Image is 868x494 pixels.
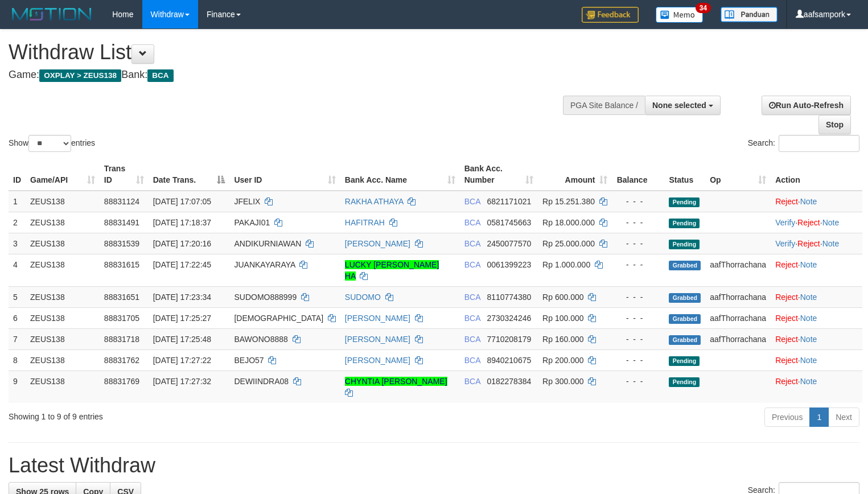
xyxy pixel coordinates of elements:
span: None selected [652,101,706,110]
span: Grabbed [669,335,701,345]
span: BEJO57 [234,356,264,365]
span: Pending [669,197,700,207]
td: 4 [9,254,26,286]
td: · [771,254,862,286]
th: Bank Acc. Name: activate to sort column ascending [340,158,460,191]
a: Note [800,335,817,344]
td: · [771,307,862,328]
td: ZEUS138 [26,370,100,403]
th: User ID: activate to sort column ascending [229,158,340,191]
span: DEWIINDRA08 [234,377,289,386]
a: Note [800,314,817,323]
span: [DATE] 17:25:48 [153,335,211,344]
td: · [771,349,862,370]
input: Search: [779,135,859,152]
a: Note [822,239,840,248]
div: Showing 1 to 9 of 9 entries [9,406,353,422]
span: 88831615 [104,260,139,269]
span: BCA [464,377,480,386]
span: Grabbed [669,293,701,303]
span: 88831769 [104,377,139,386]
td: 9 [9,370,26,403]
span: BCA [464,314,480,323]
label: Search: [748,135,859,152]
td: · [771,370,862,403]
a: Reject [775,260,798,269]
span: Rp 18.000.000 [542,218,595,227]
td: · [771,286,862,307]
td: · [771,328,862,349]
th: ID [9,158,26,191]
td: · [771,191,862,212]
a: CHYNTIA [PERSON_NAME] [345,377,447,386]
span: 88831762 [104,356,139,365]
img: panduan.png [721,7,778,22]
span: Rp 200.000 [542,356,583,365]
a: Stop [818,115,851,134]
a: HAFITRAH [345,218,385,227]
a: Note [800,377,817,386]
td: 7 [9,328,26,349]
span: [DATE] 17:18:37 [153,218,211,227]
span: BCA [464,239,480,248]
td: ZEUS138 [26,349,100,370]
div: - - - [616,259,660,270]
td: ZEUS138 [26,212,100,233]
span: Copy 0182278384 to clipboard [487,377,531,386]
h1: Latest Withdraw [9,454,859,477]
span: OXPLAY > ZEUS138 [39,69,121,82]
div: PGA Site Balance / [563,96,645,115]
th: Balance [612,158,664,191]
span: Pending [669,240,700,249]
span: [DATE] 17:27:22 [153,356,211,365]
a: Reject [775,335,798,344]
span: [DATE] 17:20:16 [153,239,211,248]
a: Verify [775,239,795,248]
th: Date Trans.: activate to sort column descending [149,158,230,191]
h1: Withdraw List [9,41,567,64]
div: - - - [616,291,660,303]
td: aafThorrachana [705,286,771,307]
span: Rp 100.000 [542,314,583,323]
span: Copy 6821171021 to clipboard [487,197,531,206]
a: Run Auto-Refresh [762,96,851,115]
a: Reject [797,239,820,248]
span: BCA [464,197,480,206]
a: Previous [764,407,810,427]
img: Button%20Memo.svg [656,7,704,23]
span: Copy 2450077570 to clipboard [487,239,531,248]
span: [DATE] 17:07:05 [153,197,211,206]
span: [DATE] 17:23:34 [153,293,211,302]
th: Amount: activate to sort column ascending [538,158,612,191]
span: Rp 1.000.000 [542,260,590,269]
span: Pending [669,356,700,366]
a: Reject [775,314,798,323]
th: Op: activate to sort column ascending [705,158,771,191]
span: [DEMOGRAPHIC_DATA] [234,314,323,323]
span: BCA [464,356,480,365]
a: RAKHA ATHAYA [345,197,404,206]
td: ZEUS138 [26,307,100,328]
span: BCA [464,218,480,227]
td: ZEUS138 [26,254,100,286]
span: Rp 15.251.380 [542,197,595,206]
td: 2 [9,212,26,233]
td: · · [771,233,862,254]
div: - - - [616,217,660,228]
div: - - - [616,196,660,207]
th: Trans ID: activate to sort column ascending [100,158,149,191]
td: · · [771,212,862,233]
span: BCA [147,69,173,82]
label: Show entries [9,135,95,152]
span: [DATE] 17:22:45 [153,260,211,269]
span: JUANKAYARAYA [234,260,295,269]
td: aafThorrachana [705,254,771,286]
div: - - - [616,334,660,345]
a: [PERSON_NAME] [345,314,410,323]
a: Note [800,260,817,269]
span: 88831539 [104,239,139,248]
a: Note [822,218,840,227]
a: Reject [775,197,798,206]
td: aafThorrachana [705,307,771,328]
div: - - - [616,312,660,324]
